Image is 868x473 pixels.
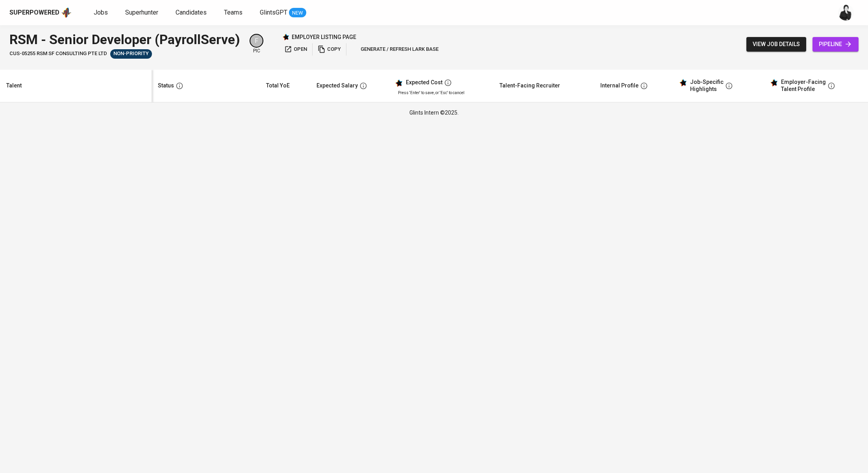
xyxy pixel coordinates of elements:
[753,39,800,49] span: view job details
[250,34,263,48] div: F
[110,50,152,58] span: Non-Priority
[9,7,72,19] a: Superpoweredapp logo
[500,81,560,91] div: Talent-Facing Recruiter
[284,45,307,54] span: open
[94,9,108,16] span: Jobs
[406,79,442,86] div: Expected Cost
[94,8,109,18] a: Jobs
[9,50,107,58] span: CUS-05255 RSM SF CONSULTING PTE LTD
[819,39,852,49] span: pipeline
[781,79,826,93] div: Employer-Facing Talent Profile
[679,79,687,87] img: glints_star.svg
[176,8,208,18] a: Candidates
[260,9,287,16] span: GlintsGPT
[316,81,358,91] div: Expected Salary
[6,81,22,91] div: Talent
[395,79,403,87] img: glints_star.svg
[398,90,487,96] p: Press 'Enter' to save, or 'Esc' to cancel
[260,8,306,18] a: GlintsGPT NEW
[158,81,174,91] div: Status
[282,33,289,41] img: Glints Star
[110,49,152,59] div: Talent(s) in Pipeline’s Final Stages
[250,34,263,54] div: pic
[690,79,724,93] div: Job-Specific Highlights
[746,37,806,52] button: view job details
[350,43,440,56] button: lark generate / refresh lark base
[125,9,158,16] span: Superhunter
[352,45,359,53] img: lark
[838,5,854,20] img: medwi@glints.com
[61,7,72,19] img: app logo
[176,9,207,16] span: Candidates
[316,43,343,56] button: copy
[224,9,242,16] span: Teams
[289,9,306,17] span: NEW
[9,30,240,49] div: RSM - Senior Developer (PayrollServe)
[812,37,859,52] a: pipeline
[282,43,309,56] button: open
[224,8,244,18] a: Teams
[266,81,290,91] div: Total YoE
[125,8,160,18] a: Superhunter
[292,33,356,41] p: employer listing page
[9,8,59,17] div: Superpowered
[770,79,778,87] img: glints_star.svg
[600,81,639,91] div: Internal Profile
[318,45,341,54] span: copy
[352,45,439,54] span: generate / refresh lark base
